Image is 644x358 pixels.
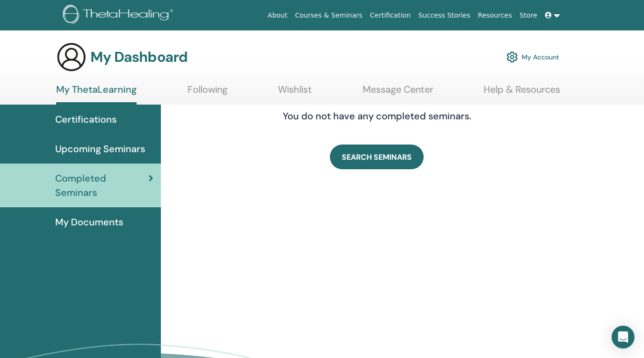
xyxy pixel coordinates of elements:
a: Following [188,84,228,102]
img: logo.png [63,5,177,26]
a: My Account [506,47,559,68]
a: SEARCH SEMINARS [330,145,424,169]
span: Upcoming Seminars [55,142,145,156]
a: My ThetaLearning [56,84,137,105]
img: cog.svg [506,49,518,65]
a: Help & Resources [484,84,560,102]
a: Wishlist [278,84,312,102]
a: Store [516,7,541,24]
div: Open Intercom Messenger [612,326,634,348]
a: Resources [474,7,516,24]
a: Courses & Seminars [291,7,367,24]
a: Success Stories [415,7,474,24]
span: Certifications [55,112,117,126]
h3: My Dashboard [90,48,188,66]
span: SEARCH SEMINARS [342,152,412,162]
span: My Documents [55,215,123,229]
a: Certification [366,7,414,24]
h4: You do not have any completed seminars. [227,110,527,122]
a: Message Center [363,84,433,102]
span: Completed Seminars [55,171,149,200]
img: generic-user-icon.jpg [56,42,87,72]
a: About [264,7,291,24]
